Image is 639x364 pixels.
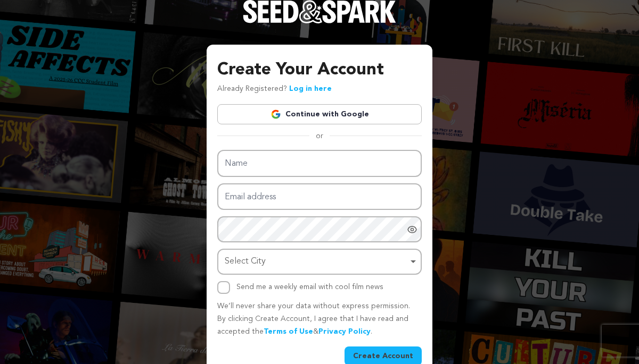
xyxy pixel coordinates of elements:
a: Log in here [289,85,332,92]
p: Already Registered? [217,83,332,96]
a: Show password as plain text. Warning: this will display your password on the screen. [407,224,417,235]
input: Name [217,150,422,177]
span: or [309,131,330,141]
p: We’ll never share your data without express permission. By clicking Create Account, I agree that ... [217,300,422,338]
h3: Create Your Account [217,57,422,83]
a: Privacy Policy [318,328,371,335]
div: Select City [225,254,408,269]
a: Terms of Use [264,328,313,335]
img: Google logo [271,109,281,120]
a: Continue with Google [217,104,422,124]
input: Email address [217,183,422,210]
label: Send me a weekly email with cool film news [236,283,383,291]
